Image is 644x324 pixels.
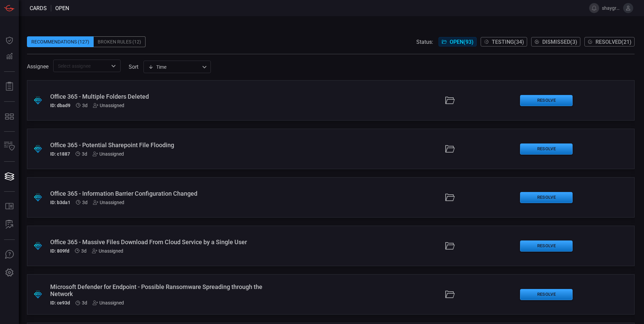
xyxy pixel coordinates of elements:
button: Ask Us A Question [1,247,18,263]
span: Cards [30,5,47,11]
button: MITRE - Detection Posture [1,108,18,125]
button: Open [109,61,118,71]
h5: ID: b3da1 [50,200,70,205]
div: Office 365 - Information Barrier Configuration Changed [50,190,263,197]
button: Resolve [520,95,573,106]
span: Resolved ( 21 ) [595,39,632,45]
span: Dismissed ( 3 ) [542,39,577,45]
div: Unassigned [93,300,124,305]
h5: ID: 809fd [50,248,69,254]
div: Recommendations (127) [27,36,94,47]
button: Resolved(21) [584,37,635,46]
h5: ID: ce93d [50,300,70,305]
span: Aug 24, 2025 12:44 PM [82,300,87,305]
div: Unassigned [93,103,124,108]
span: Aug 24, 2025 12:44 PM [81,248,87,254]
span: Testing ( 34 ) [492,39,524,45]
div: Office 365 - Potential Sharepoint File Flooding [50,141,263,149]
button: Inventory [1,138,18,155]
button: Dashboard [1,32,18,48]
div: Broken Rules (12) [94,36,146,47]
button: ALERT ANALYSIS [1,217,18,233]
h5: ID: c1887 [50,151,70,157]
input: Select assignee [55,62,107,70]
button: Testing(34) [481,37,527,46]
button: Cards [1,168,18,185]
div: Microsoft Defender for Endpoint - Possible Ransomware Spreading through the Network [50,283,263,297]
label: sort [129,64,138,70]
span: Assignee [27,63,49,70]
button: Resolve [520,192,573,203]
span: open [55,5,69,11]
div: Office 365 - Massive Files Download From Cloud Service by a Single User [50,238,263,246]
span: Status: [416,39,433,45]
button: Open(93) [439,37,477,46]
button: Resolve [520,143,573,155]
div: Unassigned [93,200,124,205]
div: Time [148,64,200,70]
button: Preferences [1,265,18,281]
h5: ID: dbad9 [50,103,70,108]
button: Resolve [520,289,573,300]
div: Office 365 - Multiple Folders Deleted [50,93,263,100]
span: shaygro1 [602,5,620,11]
button: Rule Catalog [1,198,18,215]
span: Aug 24, 2025 12:44 PM [82,151,87,157]
div: Unassigned [92,248,123,254]
button: Reports [1,78,18,95]
button: Detections [1,48,18,65]
span: Open ( 93 ) [450,39,474,45]
button: Dismissed(3) [531,37,580,46]
div: Unassigned [93,151,124,157]
span: Aug 24, 2025 12:44 PM [82,200,88,205]
button: Resolve [520,240,573,252]
span: Aug 24, 2025 12:44 PM [82,103,88,108]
